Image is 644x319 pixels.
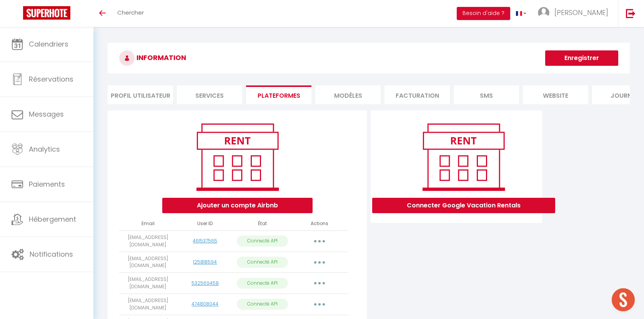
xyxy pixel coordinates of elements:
[188,120,286,194] img: rent.png
[162,198,313,213] button: Ajouter un compte Airbnb
[237,278,288,289] p: Connecté API
[234,217,291,230] th: État
[454,85,519,104] li: SMS
[237,299,288,310] p: Connecté API
[23,6,70,20] img: Super Booking
[384,85,450,104] li: Facturation
[29,144,60,154] span: Analytics
[29,74,73,84] span: Réservations
[538,7,549,18] img: ...
[237,257,288,268] p: Connecté API
[626,8,636,18] img: logout
[29,214,76,224] span: Hébergement
[191,280,219,286] a: 532569458
[29,109,64,119] span: Messages
[117,8,144,17] span: Chercher
[612,288,635,311] div: Ouvrir le chat
[177,85,242,104] li: Services
[193,259,217,265] a: 125818594
[554,8,608,17] span: [PERSON_NAME]
[457,7,510,20] button: Besoin d'aide ?
[119,294,176,315] td: [EMAIL_ADDRESS][DOMAIN_NAME]
[414,120,513,194] img: rent.png
[291,217,348,230] th: Actions
[119,217,176,230] th: Email
[119,252,176,273] td: [EMAIL_ADDRESS][DOMAIN_NAME]
[246,85,311,104] li: Plateformes
[176,217,234,230] th: User ID
[29,179,65,189] span: Paiements
[119,273,176,294] td: [EMAIL_ADDRESS][DOMAIN_NAME]
[30,249,73,259] span: Notifications
[545,50,618,66] button: Enregistrer
[191,301,218,307] a: 474808044
[315,85,381,104] li: MODÈLES
[193,237,217,244] a: 461537565
[108,85,173,104] li: Profil Utilisateur
[29,39,68,49] span: Calendriers
[237,235,288,247] p: Connecté API
[108,43,630,73] h3: INFORMATION
[119,230,176,252] td: [EMAIL_ADDRESS][DOMAIN_NAME]
[523,85,588,104] li: website
[372,198,555,213] button: Connecter Google Vacation Rentals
